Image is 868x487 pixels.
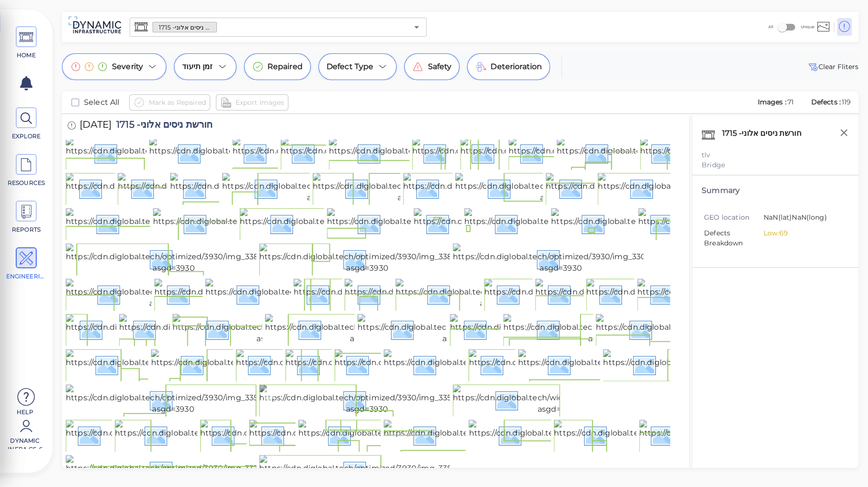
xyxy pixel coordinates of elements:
[170,173,380,203] img: https://cdn.diglobal.tech/width210/3930/img_3351.jpg?asgd=3930
[259,455,473,486] img: https://cdn.diglobal.tech/optimized/3930/img_3381.jpg?asgd=3930
[490,61,542,72] span: Deterioration
[80,120,112,132] span: [DATE]
[603,349,814,380] img: https://cdn.diglobal.tech/width210/3930/img_3353.jpg?asgd=3930
[5,247,48,281] a: ENGINEERING
[810,98,842,106] span: Defects :
[119,314,330,345] img: https://cdn.diglobal.tech/width210/3930/img_3325.jpg?asgd=3930
[807,61,858,72] button: Clear Fliters
[827,444,861,480] iframe: Chat
[509,138,720,168] img: https://cdn.diglobal.tech/width210/3930/img_3332.jpg?asgd=3930
[384,349,596,380] img: https://cdn.diglobal.tech/width210/3930/img_3346.jpg?asgd=3930
[267,61,303,72] span: Repaired
[484,279,695,309] img: https://cdn.diglobal.tech/width210/3930/img_3347.jpg?asgd=3930
[469,349,681,380] img: https://cdn.diglobal.tech/width210/3930/img_3350.jpg?asgd=3930
[153,23,216,32] span: חורשת ניסים אלוני- 1715
[768,18,814,36] div: All Unique
[464,208,676,239] img: https://cdn.diglobal.tech/width210/3930/img_3385.jpg?asgd=3930
[66,208,277,239] img: https://cdn.diglobal.tech/width210/3930/img_3376.jpg?asgd=3930
[115,420,325,450] img: https://cdn.diglobal.tech/width210/3930/img_3361.jpg?asgd=3930
[182,61,213,72] span: זמן תיעוד
[450,314,662,345] img: https://cdn.diglobal.tech/width210/3930/img_3329.jpg?asgd=3930
[554,420,765,450] img: https://cdn.diglobal.tech/width210/3930/img_3375.jpg?asgd=3930
[357,314,569,345] img: https://cdn.diglobal.tech/width210/3930/img_3382.jpg?asgd=3930
[298,420,510,450] img: https://cdn.diglobal.tech/width210/3930/img_3367.jpg?asgd=3930
[842,98,851,106] span: 119
[259,385,475,415] img: https://cdn.diglobal.tech/optimized/3930/img_3356.jpg?asgd=3930
[66,173,279,203] img: https://cdn.diglobal.tech/width210/3930/img_3344.jpg?asgd=3930
[151,349,362,380] img: https://cdn.diglobal.tech/width210/3930/img_3337.jpg?asgd=3930
[764,213,842,223] span: NaN (lat) NaN (long)
[66,349,277,380] img: https://cdn.diglobal.tech/width210/3930/img_3336.jpg?asgd=3930
[453,385,664,415] img: https://cdn.diglobal.tech/width210/3930/img_3359.jpg?asgd=3930
[412,138,624,168] img: https://cdn.diglobal.tech/width210/3930/img_3320.jpg?asgd=3930
[546,173,757,203] img: https://cdn.diglobal.tech/width210/3930/img_3372.jpg?asgd=3930
[455,173,667,203] img: https://cdn.diglobal.tech/width210/3930/img_3369.jpg?asgd=3930
[6,132,47,141] span: EXPLORE
[757,98,787,106] span: Images :
[639,420,851,450] img: https://cdn.diglobal.tech/width210/3930/img_3378.jpg?asgd=3930
[6,51,47,60] span: HOME
[403,173,615,203] img: https://cdn.diglobal.tech/width210/3930/img_3363.jpg?asgd=3930
[66,314,278,345] img: https://cdn.diglobal.tech/width210/3930/img_3324.jpg?asgd=3930
[66,385,281,415] img: https://cdn.diglobal.tech/optimized/3930/img_3355.jpg?asgd=3930
[702,150,849,160] div: tlv
[6,272,47,281] span: ENGINEERING
[428,61,451,72] span: Safety
[640,138,851,168] img: https://cdn.diglobal.tech/width210/3930/img_3341.jpg?asgd=3930
[345,279,554,309] img: https://cdn.diglobal.tech/width210/3930/img_3312.jpg?asgd=3930
[129,94,210,111] button: Mark as Repaired
[704,213,764,223] span: GEO location
[764,228,842,238] li: Low: 69
[329,138,540,168] img: https://cdn.diglobal.tech/width210/3930/img_3314.jpg?asgd=3930
[6,179,47,187] span: RESOURCES
[112,61,143,72] span: Severity
[294,279,502,309] img: https://cdn.diglobal.tech/width210/3930/img_3311.jpg?asgd=3930
[112,120,213,132] span: חורשת ניסים אלוני- 1715
[5,408,45,416] span: Help
[518,349,729,380] img: https://cdn.diglobal.tech/width210/3930/img_3352.jpg?asgd=3930
[313,173,524,203] img: https://cdn.diglobal.tech/width210/3930/img_3358.jpg?asgd=3930
[118,173,330,203] img: https://cdn.diglobal.tech/width210/3930/img_3348.jpg?asgd=3930
[5,154,48,187] a: RESOURCES
[222,173,434,203] img: https://cdn.diglobal.tech/width210/3930/img_3354.jpg?asgd=3930
[557,138,769,168] img: https://cdn.diglobal.tech/width210/3930/img_3334.jpg?asgd=3930
[235,97,284,108] span: Export Images
[259,243,475,274] img: https://cdn.diglobal.tech/optimized/3930/img_3389.jpg?asgd=3930
[551,208,763,239] img: https://cdn.diglobal.tech/width210/3930/img_3386.jpg?asgd=3930
[233,138,445,168] img: https://cdn.diglobal.tech/width210/3930/img_3309.jpg?asgd=3930
[460,138,672,168] img: https://cdn.diglobal.tech/width210/3930/img_3328.jpg?asgd=3930
[598,173,809,203] img: https://cdn.diglobal.tech/width210/3930/img_3373.jpg?asgd=3930
[153,208,364,239] img: https://cdn.diglobal.tech/width210/3930/img_3377.jpg?asgd=3930
[205,279,417,309] img: https://cdn.diglobal.tech/width210/3930/img_3307.jpg?asgd=3930
[236,349,448,380] img: https://cdn.diglobal.tech/width210/3930/img_3339.jpg?asgd=3930
[787,98,794,106] span: 71
[335,349,547,380] img: https://cdn.diglobal.tech/width210/3930/img_3343.jpg?asgd=3930
[240,208,452,239] img: https://cdn.diglobal.tech/width210/3930/img_3380.jpg?asgd=3930
[396,279,606,309] img: https://cdn.diglobal.tech/width210/3930/img_3316.jpg?asgd=3930
[84,97,120,108] span: Select All
[702,160,849,170] div: Bridge
[66,243,282,274] img: https://cdn.diglobal.tech/optimized/3930/img_3388.jpg?asgd=3930
[6,225,47,234] span: REPORTS
[720,125,813,145] div: חורשת ניסים אלוני- 1715
[173,314,383,345] img: https://cdn.diglobal.tech/width210/3930/img_3327.jpg?asgd=3930
[149,97,206,108] span: Mark as Repaired
[149,138,362,168] img: https://cdn.diglobal.tech/width210/3930/img_3308.jpg?asgd=3930
[414,208,626,239] img: https://cdn.diglobal.tech/width210/3930/img_3384.jpg?asgd=3930
[5,436,45,449] span: Dynamic Infra CS-6
[281,138,491,168] img: https://cdn.diglobal.tech/width210/3930/img_3310.jpg?asgd=3930
[66,455,281,486] img: https://cdn.diglobal.tech/optimized/3930/img_3379.jpg?asgd=3930
[469,420,681,450] img: https://cdn.diglobal.tech/width210/3930/img_3370.jpg?asgd=3930
[216,94,288,111] button: Export Images
[638,208,849,239] img: https://cdn.diglobal.tech/width210/3930/img_3387.jpg?asgd=3930
[327,208,539,239] img: https://cdn.diglobal.tech/width210/3930/img_3383.jpg?asgd=3930
[586,279,796,309] img: https://cdn.diglobal.tech/width210/3930/img_3321.jpg?asgd=3930
[327,61,374,72] span: Defect Type
[453,243,669,274] img: https://cdn.diglobal.tech/optimized/3930/img_3303.jpg?asgd=3930
[5,107,48,141] a: EXPLORE
[704,228,764,248] span: Defects Breakdown
[5,26,48,60] a: HOME
[154,279,367,309] img: https://cdn.diglobal.tech/width210/3930/img_3305.jpg?asgd=3930
[596,314,807,345] img: https://cdn.diglobal.tech/width210/3930/img_3333.jpg?asgd=3930
[410,20,423,34] button: Open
